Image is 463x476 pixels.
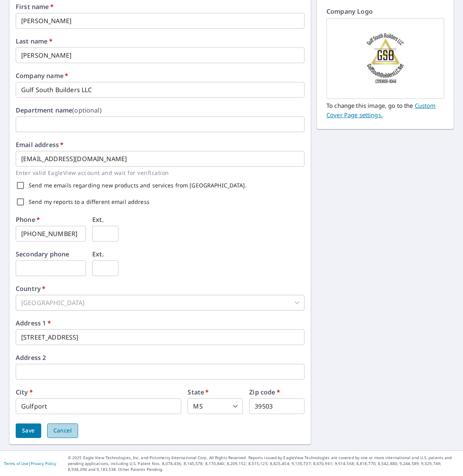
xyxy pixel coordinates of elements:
[16,168,299,177] p: Enter valid EagleView account and wait for verification
[4,461,28,466] a: Terms of Use
[326,99,444,120] p: To change this image, go to the
[16,285,46,292] label: Country
[16,142,64,148] label: Email address
[16,251,69,257] label: Secondary phone
[29,199,149,205] label: Send my reports to a different email address
[16,216,40,223] label: Phone
[4,461,56,466] p: |
[16,320,51,326] label: Address 1
[72,106,102,114] b: (optional)
[29,183,247,188] label: Send me emails regarding new products and services from [GEOGRAPHIC_DATA].
[16,423,41,438] button: Save
[16,73,68,79] label: Company name
[47,423,78,438] button: Cancel
[16,295,304,311] div: [GEOGRAPHIC_DATA]
[16,354,46,361] label: Address 2
[249,389,280,395] label: Zip code
[188,389,209,395] label: State
[16,389,33,395] label: City
[68,455,459,472] p: © 2025 Eagle View Technologies, Inc. and Pictometry International Corp. All Rights Reserved. Repo...
[326,7,444,18] p: Company Logo
[22,426,35,436] span: Save
[16,38,53,44] label: Last name
[16,107,102,113] label: Department name
[53,426,72,436] span: Cancel
[346,19,425,98] img: lOGO.jpg
[188,398,243,414] div: MS
[31,461,56,466] a: Privacy Policy
[92,216,104,223] label: Ext.
[92,251,104,257] label: Ext.
[16,4,54,10] label: First name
